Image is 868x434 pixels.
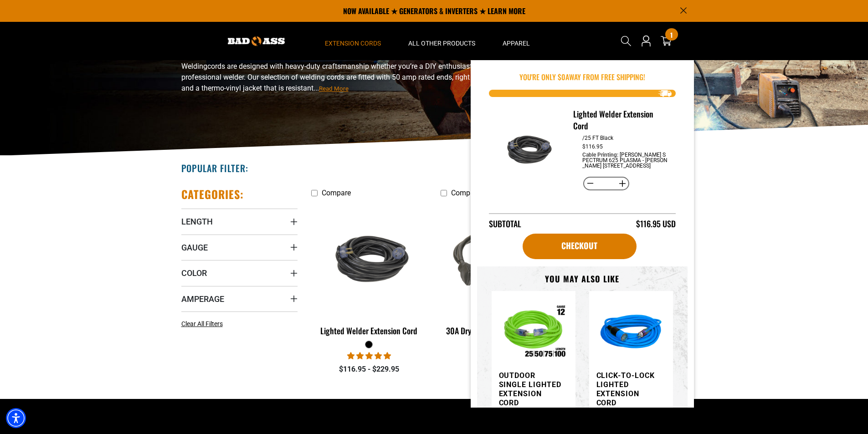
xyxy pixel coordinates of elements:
h2: Popular Filter: [181,162,248,174]
div: Item added to your cart [471,60,694,407]
summary: Apparel [489,22,544,60]
span: Length [181,216,213,227]
summary: Length [181,209,298,234]
span: Amperage [181,294,224,304]
a: black 30A Dryer to 50A Welder Adapter [441,202,557,340]
span: Read More [319,85,349,92]
div: $50.86 [441,364,557,375]
input: Quantity for Lighted Welder Extension Cord [597,176,615,191]
span: Compare [451,189,480,197]
h3: Click-to-Lock Lighted Extension Cord [596,371,660,408]
div: $116.95 USD [636,218,676,230]
summary: Search [619,34,633,48]
summary: All Other Products [395,22,489,60]
summary: Amperage [181,286,298,311]
span: 0 [561,71,565,82]
span: Color [181,268,207,278]
dd: /25 FT Black [582,135,613,141]
h2: Categories: [181,187,244,201]
div: Subtotal [489,218,521,230]
div: Lighted Welder Extension Cord [311,327,427,335]
a: Clear All Filters [181,319,226,329]
h3: Outdoor Single Lighted Extension Cord [499,371,563,408]
summary: Color [181,260,298,286]
img: Outdoor Single Lighted Extension Cord [499,298,568,368]
dd: [PERSON_NAME] SPECTRUM 625 PLASMA - [PERSON_NAME] [STREET_ADDRESS] [582,152,668,169]
div: 30A Dryer to 50A Welder Adapter [441,327,557,335]
span: All Other Products [408,39,475,47]
dt: Cable Printing: [582,152,618,158]
span: Extension Cords [325,39,381,47]
a: cart [523,234,637,259]
p: Welding [181,61,514,94]
div: Accessibility Menu [6,408,26,428]
dd: $116.95 [582,143,603,150]
img: black [312,224,426,294]
summary: Extension Cords [311,22,395,60]
p: You're Only $ away from free shipping! [489,71,676,82]
img: blue [596,298,666,368]
span: Gauge [181,242,208,253]
h3: Lighted Welder Extension Cord [573,108,668,132]
span: Compare [322,189,351,197]
span: Clear All Filters [181,320,223,327]
summary: Gauge [181,235,298,260]
h3: You may also like [492,274,673,284]
span: 5.00 stars [347,352,391,360]
span: Apparel [503,39,530,47]
img: black [496,128,560,171]
span: cords are designed with heavy-duty craftsmanship whether you’re a DIY enthusiast or a professiona... [181,62,510,92]
span: 1 [670,31,673,38]
img: Bad Ass Extension Cords [228,36,285,46]
div: $116.95 - $229.95 [311,364,427,375]
a: Open this option [639,22,653,60]
img: black [442,206,556,311]
a: black Lighted Welder Extension Cord [311,202,427,340]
